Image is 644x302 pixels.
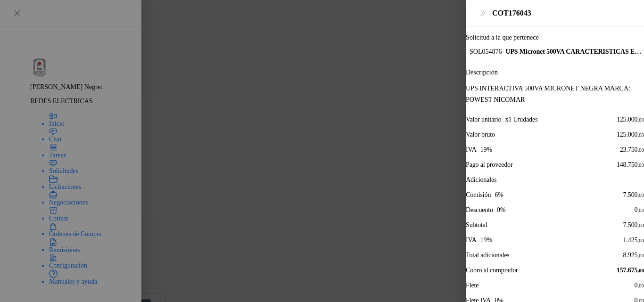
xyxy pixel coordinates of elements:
[635,206,644,214] span: 0
[635,282,644,289] span: 0
[466,206,509,214] span: Descuento
[637,283,644,288] span: ,00
[617,131,644,139] span: 125.000
[637,222,644,228] span: ,00
[466,221,487,229] span: Subtotal
[477,8,488,19] button: Close
[637,117,644,122] span: ,00
[637,207,644,213] span: ,00
[466,161,512,169] span: Pago al proveedor
[637,253,644,258] span: ,00
[617,116,644,123] span: 125.000
[637,147,644,153] span: ,00
[466,248,644,263] div: Total adicionales
[637,132,644,138] span: ,00
[617,267,644,274] span: 157.675
[466,46,505,57] div: SOL054876
[623,221,644,229] span: 7.500
[466,267,518,274] p: Cobro al comprador
[466,116,541,123] span: Valor unitario
[466,69,644,76] p: Descripción
[620,146,644,154] span: 23.750
[637,237,644,243] span: ,00
[477,146,496,154] div: 19 %
[492,9,633,17] div: COT176043
[466,34,644,41] p: Solicitud a la que pertenece
[501,116,541,123] div: x 1 Unidades
[466,172,644,188] div: Adicionales
[617,161,644,169] span: 148.750
[623,191,644,199] span: 7.500
[466,282,479,289] span: Flete
[637,268,644,273] span: ,00
[637,192,644,198] span: ,00
[491,191,507,199] div: 6 %
[623,237,644,244] span: 1.425
[637,162,644,168] span: ,00
[477,237,496,244] div: 19 %
[466,237,496,244] span: IVA
[623,252,644,259] span: 8.925
[466,131,495,139] span: Valor bruto
[466,191,507,199] span: Comisión
[466,146,496,154] span: IVA
[466,83,644,106] p: UPS INTERACTIVA 500VA MICRONET NEGRA MARCA: POWEST NICOMAR
[505,48,644,56] p: UPS Micronet 500VA CARACTERISTICAS EN foto
[493,206,509,214] div: 0 %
